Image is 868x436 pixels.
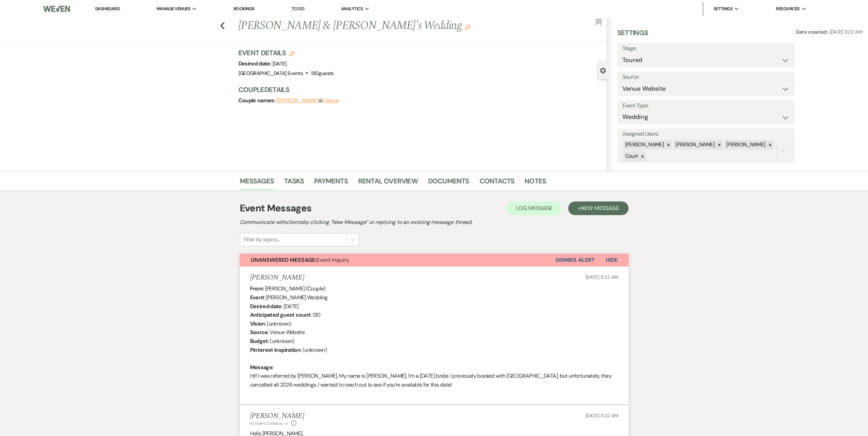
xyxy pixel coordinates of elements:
[251,256,317,264] strong: Unanswered Message:
[250,420,289,426] button: to: Event Contacts
[796,29,829,35] span: Date created:
[250,329,268,336] b: Source
[250,412,304,420] h5: [PERSON_NAME]
[586,412,618,419] span: [DATE] 11:22 AM
[240,218,629,226] h2: Communicate with clients by clicking "New Message" or replying to an existing message thread.
[240,201,312,215] h1: Event Messages
[617,28,648,43] h3: Settings
[622,72,790,82] label: Source:
[311,70,334,77] span: 130 guests
[277,98,319,103] button: [PERSON_NAME]
[292,6,304,12] a: To Do
[586,274,618,280] span: [DATE] 11:22 AM
[250,273,304,282] h5: [PERSON_NAME]
[95,6,120,12] a: Dashboard
[238,48,334,58] h3: Event Details
[713,5,733,12] span: Settings
[234,6,255,12] a: Bookings
[238,60,273,67] span: Desired date:
[600,67,606,73] button: Close lead details
[829,29,862,35] span: [DATE] 11:22 AM
[251,256,349,264] span: Event Inquiry
[250,364,273,371] b: Message
[623,140,665,150] div: [PERSON_NAME]
[674,140,716,150] div: [PERSON_NAME]
[238,97,277,104] span: Couple names:
[428,176,469,191] a: Documents
[238,70,303,77] span: [GEOGRAPHIC_DATA] Events
[322,98,339,103] button: Fiance
[776,5,799,12] span: Resources
[250,285,263,292] b: From
[623,151,639,161] div: Court
[724,140,766,150] div: [PERSON_NAME]
[240,254,556,267] button: Unanswered Message:Event Inquiry
[240,176,274,191] a: Messages
[516,205,553,212] span: Log Message
[250,421,283,426] span: to: Event Contacts
[568,201,628,215] button: +New Message
[595,254,629,267] button: Hide
[606,256,618,264] span: Hide
[250,303,282,310] b: Desired date
[238,18,531,34] h1: [PERSON_NAME] & [PERSON_NAME]'s Wedding
[314,176,348,191] a: Payments
[465,24,470,30] button: Edit
[43,2,70,16] img: Weven Logo
[250,346,301,354] b: Pinterest inspiration
[506,201,562,215] button: Log Message
[238,85,601,94] h3: Couple Details
[480,176,515,191] a: Contacts
[157,5,190,12] span: Manage Venues
[581,205,619,212] span: New Message
[250,337,268,345] b: Budget
[250,320,265,327] b: Vision
[250,294,264,301] b: Event
[358,176,418,191] a: Rental Overview
[284,176,304,191] a: Tasks
[622,101,790,111] label: Event Type:
[341,5,363,12] span: Analytics
[622,44,790,54] label: Stage:
[622,129,790,139] label: Assigned Users:
[525,176,546,191] a: Notes
[250,284,618,398] div: : [PERSON_NAME] (Couple) : [PERSON_NAME] Wedding : [DATE] : 130 : (unknown) : Venue Website : (un...
[277,97,339,104] span: &
[556,254,595,267] button: Dismiss Alert
[244,236,280,244] div: Filter by topics...
[250,311,311,318] b: Anticipated guest count
[273,60,287,67] span: [DATE]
